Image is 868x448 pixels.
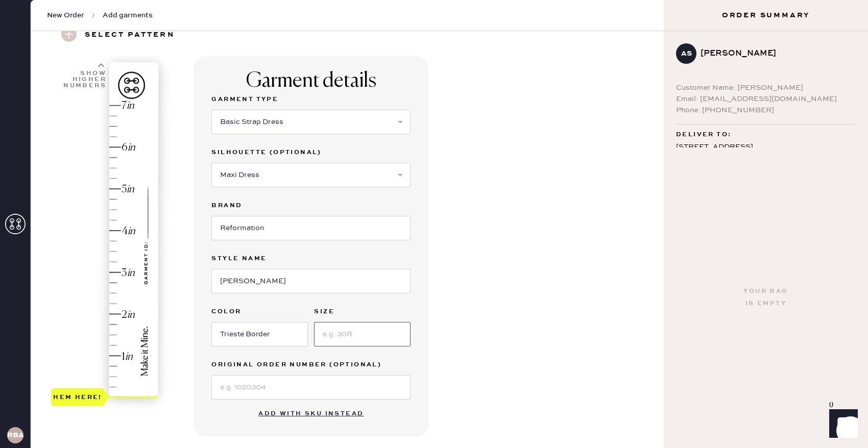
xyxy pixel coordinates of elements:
[676,129,731,141] span: Deliver to:
[314,306,411,318] label: Size
[681,50,692,57] h3: AS
[246,69,376,93] div: Garment details
[676,93,856,105] div: Email: [EMAIL_ADDRESS][DOMAIN_NAME]
[819,402,863,446] iframe: Front Chat
[47,10,84,20] span: New Order
[314,322,411,346] input: e.g. 30R
[103,10,153,20] span: Add garments
[211,269,411,293] input: e.g. Daisy 2 Pocket
[211,200,411,212] label: Brand
[664,10,868,20] h3: Order Summary
[109,62,158,396] img: image
[211,306,308,318] label: Color
[62,70,106,89] div: Show higher numbers
[743,285,788,310] div: Your bag is empty
[252,404,370,424] button: Add with SKU instead
[127,99,134,113] div: in
[676,82,856,93] div: Customer Name: [PERSON_NAME]
[211,253,411,265] label: Style name
[85,27,175,44] h3: Select pattern
[211,322,308,346] input: e.g. Navy
[701,47,848,60] div: [PERSON_NAME]
[211,375,411,400] input: e.g. 1020304
[211,146,411,159] label: Silhouette (optional)
[211,93,411,106] label: Garment Type
[7,432,23,439] h3: RBA
[211,359,411,371] label: Original Order Number (Optional)
[53,391,102,403] div: Hem here!
[122,99,127,113] div: 7
[676,105,856,116] div: Phone: [PHONE_NUMBER]
[676,141,856,166] div: [STREET_ADDRESS] Bellevue , WA 98004
[211,216,411,240] input: Brand name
